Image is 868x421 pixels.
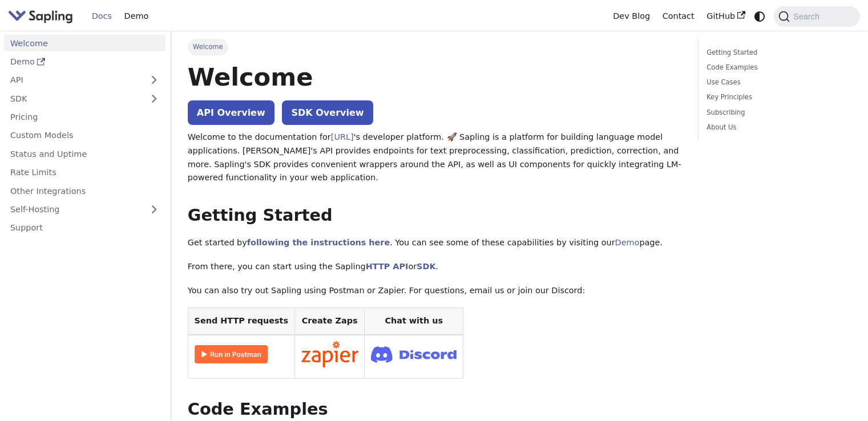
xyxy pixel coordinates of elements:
[615,238,640,247] a: Demo
[195,345,268,363] img: Run in Postman
[706,62,847,73] a: Code Examples
[752,8,768,25] button: Switch between dark and light mode (currently system mode)
[706,47,847,58] a: Getting Started
[188,62,681,92] h1: Welcome
[282,100,373,125] a: SDK Overview
[706,92,847,103] a: Key Principles
[8,8,77,25] a: Sapling.aiSapling.ai
[4,109,165,126] a: Pricing
[188,100,274,125] a: API Overview
[247,238,390,247] a: following the instructions here
[188,39,228,55] span: Welcome
[4,183,165,199] a: Other Integrations
[4,35,165,51] a: Welcome
[607,7,656,25] a: Dev Blog
[301,341,358,367] img: Connect in Zapier
[4,220,165,236] a: Support
[706,107,847,118] a: Subscribing
[188,131,681,185] p: Welcome to the documentation for 's developer platform. 🚀 Sapling is a platform for building lang...
[700,7,751,25] a: GitHub
[417,262,435,271] a: SDK
[365,308,463,335] th: Chat with us
[86,7,118,25] a: Docs
[4,127,165,144] a: Custom Models
[4,72,143,88] a: API
[366,262,409,271] a: HTTP API
[371,343,457,366] img: Join Discord
[706,122,847,133] a: About Us
[188,205,681,226] h2: Getting Started
[188,308,294,335] th: Send HTTP requests
[4,145,165,162] a: Status and Uptime
[188,39,681,55] nav: Breadcrumbs
[188,236,681,250] p: Get started by . You can see some of these capabilities by visiting our page.
[4,54,165,70] a: Demo
[656,7,701,25] a: Contact
[790,12,826,21] span: Search
[4,90,143,107] a: SDK
[706,77,847,88] a: Use Cases
[118,7,155,25] a: Demo
[188,399,681,420] h2: Code Examples
[4,164,165,181] a: Rate Limits
[188,284,681,298] p: You can also try out Sapling using Postman or Zapier. For questions, email us or join our Discord:
[774,6,859,27] button: Search (Command+K)
[331,132,354,141] a: [URL]
[4,201,165,218] a: Self-Hosting
[8,8,73,25] img: Sapling.ai
[188,260,681,274] p: From there, you can start using the Sapling or .
[143,72,165,88] button: Expand sidebar category 'API'
[294,308,365,335] th: Create Zaps
[143,90,165,107] button: Expand sidebar category 'SDK'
